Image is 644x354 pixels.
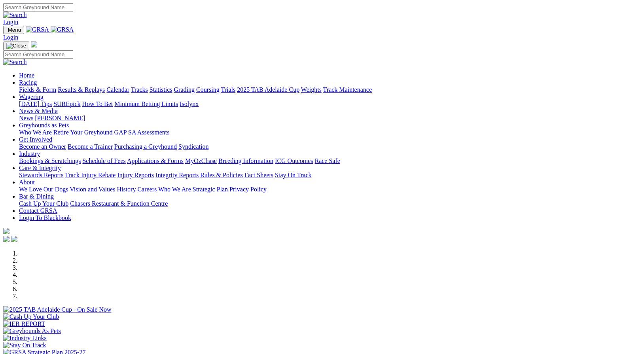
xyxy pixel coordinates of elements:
[237,86,299,93] a: 2025 TAB Adelaide Cup
[3,342,46,349] img: Stay On Track
[127,157,184,164] a: Applications & Forms
[117,186,136,193] a: History
[19,186,641,193] div: About
[19,179,35,186] a: About
[19,93,44,100] a: Wagering
[19,150,40,157] a: Industry
[117,172,154,178] a: Injury Reports
[150,86,172,93] a: Statistics
[3,34,18,41] a: Login
[158,186,191,193] a: Who We Are
[53,129,113,136] a: Retire Your Greyhound
[19,79,37,86] a: Racing
[19,100,641,108] div: Wagering
[3,59,27,66] img: Search
[3,42,29,50] button: Toggle navigation
[185,157,217,164] a: MyOzChase
[11,236,17,242] img: twitter.svg
[114,100,178,107] a: Minimum Betting Limits
[3,3,73,11] input: Search
[196,86,220,93] a: Coursing
[275,172,311,178] a: Stay On Track
[3,228,9,234] img: logo-grsa-white.png
[200,172,243,178] a: Rules & Policies
[6,43,26,49] img: Close
[70,200,168,207] a: Chasers Restaurant & Function Centre
[51,26,74,33] img: GRSA
[8,27,21,33] span: Menu
[19,157,641,165] div: Industry
[229,186,267,193] a: Privacy Policy
[19,129,52,136] a: Who We Are
[221,86,235,93] a: Trials
[155,172,199,178] a: Integrity Reports
[35,115,85,121] a: [PERSON_NAME]
[82,157,125,164] a: Schedule of Fees
[106,86,129,93] a: Calendar
[114,129,170,136] a: GAP SA Assessments
[65,172,116,178] a: Track Injury Rebate
[26,26,49,33] img: GRSA
[3,327,61,335] img: Greyhounds As Pets
[19,115,33,121] a: News
[180,100,199,107] a: Isolynx
[19,122,69,129] a: Greyhounds as Pets
[53,100,80,107] a: SUREpick
[3,335,47,342] img: Industry Links
[114,143,177,150] a: Purchasing a Greyhound
[19,115,641,122] div: News & Media
[301,86,322,93] a: Weights
[3,50,73,59] input: Search
[3,236,9,242] img: facebook.svg
[218,157,273,164] a: Breeding Information
[19,108,58,114] a: News & Media
[275,157,313,164] a: ICG Outcomes
[19,86,56,93] a: Fields & Form
[19,143,641,150] div: Get Involved
[19,129,641,136] div: Greyhounds as Pets
[178,143,208,150] a: Syndication
[3,26,24,34] button: Toggle navigation
[3,320,45,327] img: IER REPORT
[19,100,52,107] a: [DATE] Tips
[193,186,228,193] a: Strategic Plan
[137,186,157,193] a: Careers
[19,72,34,79] a: Home
[323,86,372,93] a: Track Maintenance
[314,157,340,164] a: Race Safe
[19,165,61,171] a: Care & Integrity
[19,214,71,221] a: Login To Blackbook
[31,41,37,47] img: logo-grsa-white.png
[58,86,105,93] a: Results & Replays
[19,143,66,150] a: Become an Owner
[19,172,641,179] div: Care & Integrity
[19,200,641,207] div: Bar & Dining
[19,136,52,143] a: Get Involved
[3,313,59,320] img: Cash Up Your Club
[19,157,81,164] a: Bookings & Scratchings
[174,86,195,93] a: Grading
[19,200,68,207] a: Cash Up Your Club
[244,172,273,178] a: Fact Sheets
[19,86,641,93] div: Racing
[19,186,68,193] a: We Love Our Dogs
[3,19,18,25] a: Login
[131,86,148,93] a: Tracks
[19,193,54,200] a: Bar & Dining
[68,143,113,150] a: Become a Trainer
[70,186,115,193] a: Vision and Values
[3,306,112,313] img: 2025 TAB Adelaide Cup - On Sale Now
[19,172,63,178] a: Stewards Reports
[82,100,113,107] a: How To Bet
[3,11,27,19] img: Search
[19,207,57,214] a: Contact GRSA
